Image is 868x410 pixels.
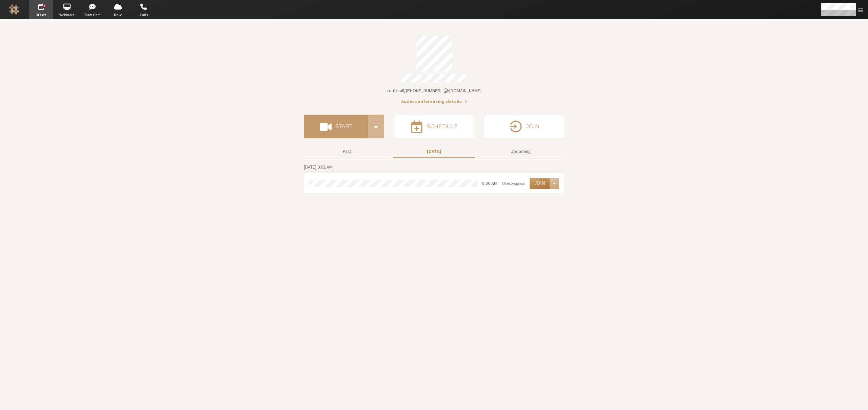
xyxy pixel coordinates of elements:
button: Join [530,178,550,189]
button: Upcoming [480,145,562,157]
h4: Start [335,124,352,129]
span: [DATE] 9:02 AM [304,164,333,170]
span: Drive [106,12,130,18]
span: Team Chat [81,12,104,18]
span: Webinars [55,12,79,18]
button: Schedule [394,115,474,138]
div: 8:30 AM [482,180,497,187]
div: Open menu [550,178,559,189]
section: Account details [304,31,564,105]
button: Past [306,145,388,157]
button: Start [304,115,368,138]
div: Start conference options [368,115,384,138]
button: Copy my meeting room linkCopy my meeting room link [387,87,481,94]
em: in progress [502,180,525,187]
button: [DATE] [393,145,475,157]
div: 1 [43,4,47,8]
button: Audio conferencing details [401,98,467,105]
span: Calls [132,12,156,18]
h4: Schedule [427,124,458,129]
span: Copy my meeting room link [387,87,481,94]
h4: Join [526,124,539,129]
section: Today's Meetings [304,163,564,194]
button: Join [484,115,564,138]
img: Iotum [9,4,19,15]
span: Meet [29,12,53,18]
